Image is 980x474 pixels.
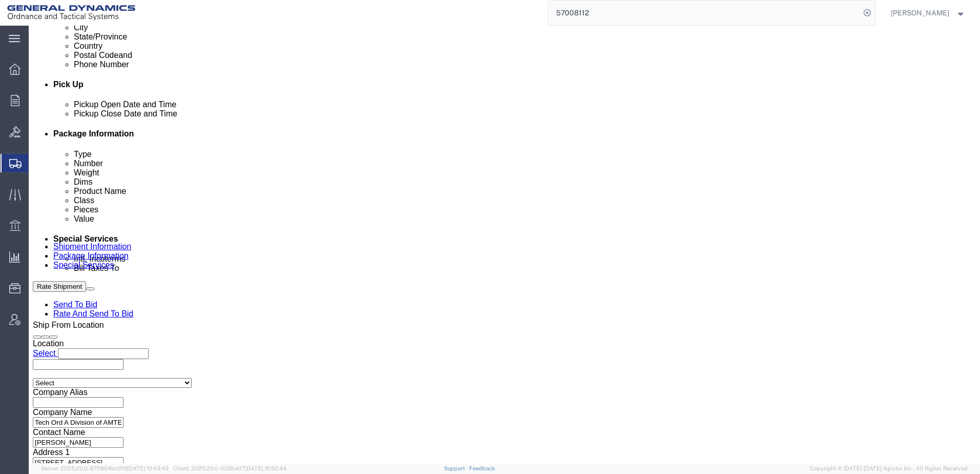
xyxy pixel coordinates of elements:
span: [DATE] 10:43:43 [127,465,169,471]
span: Client: 2025.20.0-035ba07 [173,465,287,471]
span: Richard Lautenbacher [891,7,949,18]
span: Server: 2025.20.0-970904bc0f3 [41,465,169,471]
a: Support [444,465,469,471]
img: logo [7,5,135,21]
span: Copyright © [DATE]-[DATE] Agistix Inc., All Rights Reserved [810,464,968,473]
button: [PERSON_NAME] [890,7,966,19]
iframe: FS Legacy Container [29,26,980,463]
span: [DATE] 10:52:44 [245,465,287,471]
a: Feedback [469,465,495,471]
input: Search for shipment number, reference number [548,1,860,25]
